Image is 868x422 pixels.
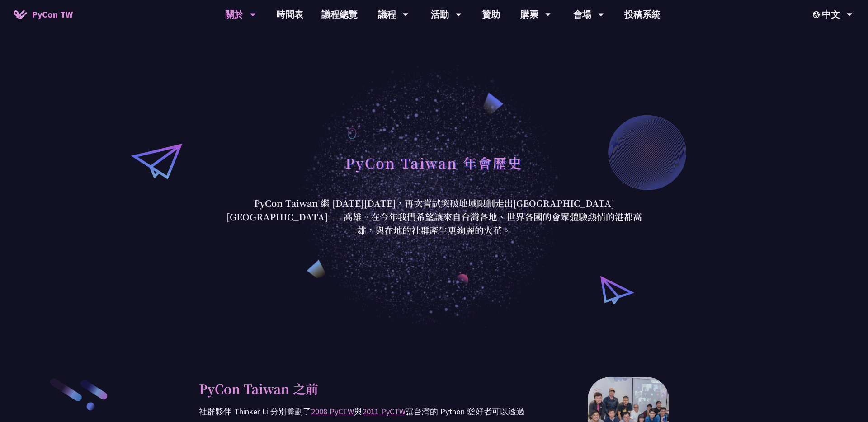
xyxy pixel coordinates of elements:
[199,379,524,398] p: PyCon Taiwan 之前
[5,3,82,26] a: PyCon TW
[363,406,406,417] a: 2011 PyCTW
[345,149,523,176] h1: PyCon Taiwan 年會歷史
[813,11,822,18] img: Locale Icon
[311,406,354,417] a: 2008 PyCTW
[224,197,644,237] p: PyCon Taiwan 繼 [DATE][DATE]，再次嘗試突破地域限制走出[GEOGRAPHIC_DATA][GEOGRAPHIC_DATA]——高雄。在今年我們希望讓來自台灣各地、世界各...
[14,10,27,19] img: Home icon of PyCon TW 2025
[32,8,73,21] span: PyCon TW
